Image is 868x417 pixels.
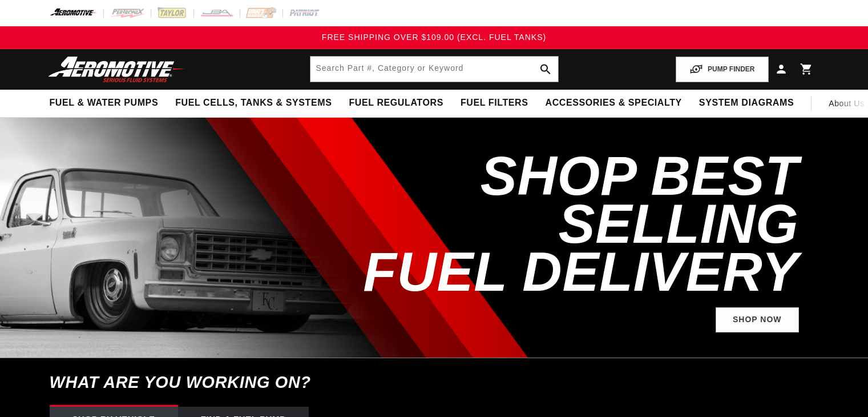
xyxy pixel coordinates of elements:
[322,33,546,42] span: FREE SHIPPING OVER $109.00 (EXCL. FUEL TANKS)
[175,97,332,109] span: Fuel Cells, Tanks & Systems
[349,97,443,109] span: Fuel Regulators
[452,90,537,117] summary: Fuel Filters
[21,358,847,407] h6: What are you working on?
[461,97,528,109] span: Fuel Filters
[50,97,159,109] span: Fuel & Water Pumps
[533,57,558,82] button: search button
[829,99,864,108] span: About Us
[691,90,802,117] summary: System Diagrams
[676,57,768,82] button: PUMP FINDER
[45,56,188,83] img: Aeromotive
[546,97,682,109] span: Accessories & Specialty
[716,307,799,333] a: Shop Now
[41,90,167,117] summary: Fuel & Water Pumps
[340,90,451,117] summary: Fuel Regulators
[311,152,799,296] h2: SHOP BEST SELLING FUEL DELIVERY
[167,90,340,117] summary: Fuel Cells, Tanks & Systems
[310,57,558,82] input: Search by Part Number, Category or Keyword
[537,90,691,117] summary: Accessories & Specialty
[699,97,794,109] span: System Diagrams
